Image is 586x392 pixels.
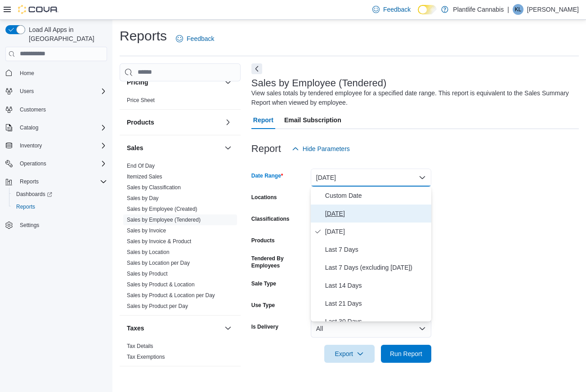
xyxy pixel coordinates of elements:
span: Hide Parameters [303,144,350,153]
div: Sales [120,160,241,315]
button: Run Report [381,345,431,363]
span: Sales by Invoice [127,227,166,234]
button: Taxes [223,323,233,334]
span: Reports [16,176,107,187]
img: Cova [18,5,58,14]
button: Reports [9,200,111,213]
label: Classifications [251,215,290,223]
button: [DATE] [311,169,431,187]
h3: Sales [127,143,143,152]
p: Plantlife Cannabis [453,4,504,15]
label: Locations [251,194,277,201]
button: Inventory [16,140,45,151]
button: Sales [127,143,221,152]
h3: Taxes [127,324,144,333]
a: Price Sheet [127,97,155,103]
span: Sales by Employee (Created) [127,205,197,213]
span: [DATE] [325,226,428,237]
a: Sales by Location [127,249,170,255]
span: [DATE] [325,208,428,219]
span: Sales by Product & Location [127,281,195,288]
span: Last 14 Days [325,280,428,291]
span: Sales by Location per Day [127,259,190,267]
label: Sale Type [251,280,276,287]
div: Taxes [120,341,241,366]
span: Inventory [20,142,42,149]
span: Load All Apps in [GEOGRAPHIC_DATA] [25,25,107,43]
button: Catalog [2,121,111,134]
span: Home [16,67,107,79]
a: Itemized Sales [127,174,162,180]
span: End Of Day [127,162,155,169]
button: Reports [2,175,111,188]
label: Tendered By Employees [251,255,307,269]
h3: Products [127,118,154,127]
button: Home [2,67,111,80]
button: Operations [2,157,111,170]
span: Operations [20,160,46,167]
span: Run Report [390,349,422,358]
span: Sales by Day [127,195,159,202]
span: Dashboards [13,189,107,200]
span: KL [515,4,522,15]
span: Sales by Location [127,249,170,256]
span: Last 30 Days [325,316,428,327]
span: Email Subscription [284,111,341,129]
span: Custom Date [325,190,428,201]
button: Taxes [127,324,221,333]
a: Sales by Location per Day [127,260,190,266]
span: Customers [16,104,107,115]
span: Inventory [16,140,107,151]
h3: Report [251,143,281,154]
button: Products [223,117,233,128]
span: Settings [16,219,107,231]
a: Sales by Invoice [127,227,166,234]
span: Home [20,70,34,77]
a: Sales by Day [127,195,159,201]
button: Next [251,63,262,74]
button: Sales [223,143,233,153]
a: Settings [16,220,43,231]
a: Dashboards [13,189,56,200]
a: Tax Details [127,343,153,349]
span: Price Sheet [127,97,155,104]
label: Date Range [251,172,283,179]
h3: Sales by Employee (Tendered) [251,78,387,89]
span: Sales by Product per Day [127,303,188,310]
span: Customers [20,106,46,113]
button: Users [2,85,111,98]
div: Pricing [120,95,241,109]
span: Itemized Sales [127,173,162,180]
h1: Reports [120,27,167,45]
span: Tax Details [127,343,153,350]
span: Reports [13,201,107,212]
button: Reports [16,176,42,187]
button: Operations [16,158,50,169]
span: Last 7 Days (excluding [DATE]) [325,262,428,273]
a: Reports [13,201,39,212]
label: Is Delivery [251,323,278,330]
a: Sales by Invoice & Product [127,238,191,245]
a: Sales by Product & Location per Day [127,292,215,298]
a: Sales by Product per Day [127,303,188,309]
nav: Complex example [5,63,107,255]
a: End Of Day [127,163,155,169]
h3: Pricing [127,78,148,87]
button: Pricing [223,77,233,88]
span: Tax Exemptions [127,353,165,361]
div: View sales totals by tendered employee for a specified date range. This report is equivalent to t... [251,89,574,107]
a: Sales by Product & Location [127,281,195,288]
span: Settings [20,222,39,229]
span: Last 21 Days [325,298,428,309]
a: Feedback [369,0,414,18]
button: Settings [2,218,111,232]
div: Kaitlyn Lee [513,4,523,15]
button: Inventory [2,139,111,152]
span: Report [253,111,273,129]
button: Export [324,345,375,363]
span: Sales by Employee (Tendered) [127,216,201,223]
a: Sales by Classification [127,184,181,191]
button: Products [127,118,221,127]
span: Catalog [20,124,38,131]
p: | [507,4,509,15]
